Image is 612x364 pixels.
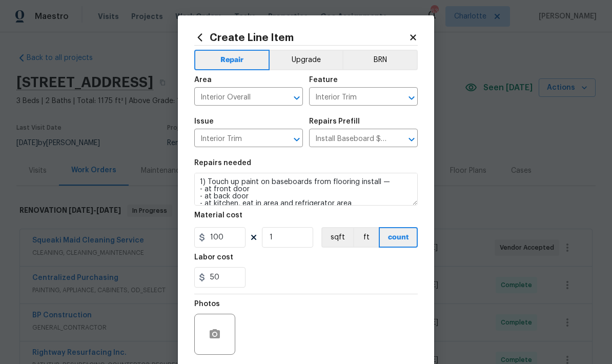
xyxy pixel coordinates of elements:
[194,173,418,206] textarea: 1) Touch up paint on baseboards from flooring install — - at front door - at back door - at kitch...
[379,227,418,248] button: count
[404,132,419,147] button: Open
[194,159,251,167] h5: Repairs needed
[194,76,212,84] h5: Area
[353,227,379,248] button: ft
[290,91,304,105] button: Open
[342,50,418,70] button: BRN
[309,76,338,84] h5: Feature
[194,212,242,219] h5: Material cost
[321,227,353,248] button: sqft
[194,254,233,261] h5: Labor cost
[404,91,419,105] button: Open
[309,118,360,125] h5: Repairs Prefill
[194,118,214,125] h5: Issue
[194,300,220,308] h5: Photos
[270,50,343,70] button: Upgrade
[194,32,409,43] h2: Create Line Item
[194,50,270,70] button: Repair
[290,132,304,147] button: Open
